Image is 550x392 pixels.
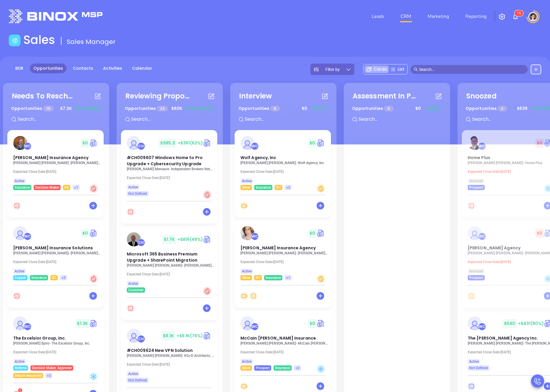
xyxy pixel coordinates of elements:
[89,275,98,283] div: Hot
[515,104,529,113] span: $ 539
[296,365,300,371] span: +2
[128,371,138,377] span: Active
[317,275,325,283] div: Warm
[125,103,168,114] p: Opportunities
[75,105,101,112] span: +$4.4K (61%)
[128,287,144,293] span: Customer
[235,220,331,280] a: profileWalter Contreras$0Circle dollar[PERSON_NAME] Insurance Agency[PERSON_NAME] [PERSON_NAME]- ...
[266,275,281,281] span: Insurance
[15,268,24,275] span: Active
[384,106,393,111] span: 0
[503,319,517,328] span: $ 540
[512,13,519,20] img: iconNotification
[89,319,98,328] a: Quote
[127,272,215,276] p: Expected Close Date: [DATE]
[13,226,27,240] img: Davenport Insurance Solutions
[47,372,51,379] span: +2
[13,245,93,251] span: Davenport Insurance Solutions
[517,11,519,15] span: 1
[519,11,521,15] span: 5
[13,316,27,330] img: The Excelsior Group, Inc.
[13,251,101,255] p: Philip Davenport - Davenport Insurance Solutions
[535,229,544,238] span: $ 0
[235,220,332,311] div: profileWalter Contreras$0Circle dollar[PERSON_NAME] Insurance Agency[PERSON_NAME] [PERSON_NAME]- ...
[468,136,482,150] img: Home Plus
[276,184,281,191] span: NY
[178,140,203,146] span: +$361 (62%)
[515,10,523,16] sup: 15
[89,229,98,238] img: Quote
[256,184,271,191] span: Insurance
[15,365,27,371] span: Referral
[121,226,218,323] div: profileCarla Humber$1.7K+$816(49%)Circle dollarMicrosoft 365 Business Premium Upgrade + SharePoin...
[518,321,544,326] span: +$431 (80%)
[89,372,98,381] div: Cold
[469,275,483,281] span: Prospect
[13,335,66,341] span: The Excelsior Group, Inc.
[127,354,215,358] p: Lisa DelPercio - KG+D Architects, PC
[69,64,97,73] a: Contacts
[127,155,203,167] span: #CH009607 Windows Home to Pro Upgrade + Cybersecurity Upgrade
[242,268,252,275] span: Active
[353,91,417,101] div: Assessment In Progress
[81,229,89,238] span: $ 0
[177,236,203,242] span: +$816 (49%)
[275,365,290,371] span: Insurance
[13,341,101,345] p: David Spiro - The Excelsior Group, Inc.
[308,229,317,238] span: $ 0
[24,323,31,330] div: Walter Contreras
[374,66,387,72] span: Cards
[23,33,55,47] h1: Sales
[498,106,507,111] span: 3
[127,347,193,353] span: #CH009624 New VPN Solution
[127,232,141,246] img: Microsoft 365 Business Premium Upgrade + SharePoint Migration
[15,275,26,281] span: Copper
[398,11,414,22] a: CRM
[317,139,325,147] img: Quote
[463,11,489,22] a: Reporting
[242,358,252,365] span: Active
[177,333,203,339] span: +$6.1K (76%)
[414,67,418,71] span: search
[468,245,520,251] span: Vitale Agency
[358,115,446,123] input: Search...
[398,66,404,72] span: List
[308,139,317,148] span: $ 0
[478,323,486,330] div: Walter Contreras
[127,263,215,267] p: Allan Kaplan - Kaplan Insurance
[270,106,280,111] span: 6
[127,167,215,171] p: George Menasce - Independent Brokers Network, INC
[9,9,103,23] img: logo
[162,235,176,244] span: $ 1.7K
[203,235,211,244] a: Quote
[235,87,332,130] div: InterviewOpportunities 6$0+$0(0%)
[286,275,290,281] span: +1
[203,331,211,340] a: Quote
[7,87,105,130] div: Needs To RescheduleOpportunities 15$7.2K+$4.4K(61%)
[469,178,483,184] span: Snoozed
[240,260,328,264] p: Expected Close Date: [DATE]
[240,136,254,150] img: Wolf Agency, Inc
[131,115,218,123] input: Search...
[469,184,483,191] span: Prospect
[125,91,190,101] div: Reviewing Proposal
[159,139,176,148] span: $ 585.3
[468,155,490,161] span: Home Plus
[203,287,211,295] div: Hot
[300,104,309,113] span: $ 0
[469,365,488,371] span: Not Defined
[7,130,105,220] div: profileWalter Contreras$0Circle dollar[PERSON_NAME] Insurance Agency[PERSON_NAME] [PERSON_NAME]- ...
[535,139,544,148] span: $ 0
[203,190,211,199] div: Hot
[478,233,486,240] div: Walter Contreras
[240,350,328,354] p: Expected Close Date: [DATE]
[127,176,215,180] p: Expected Close Date: [DATE]
[127,136,141,150] img: #CH009607 Windows Home to Pro Upgrade + Cybersecurity Upgrade
[13,260,101,264] p: Expected Close Date: [DATE]
[89,139,98,147] img: Quote
[308,319,317,328] span: $ 0
[238,103,280,114] p: Opportunities
[62,275,66,281] span: +2
[240,341,328,345] p: David Atkinson - McCain Atkinson Insurance
[11,103,54,114] p: Opportunities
